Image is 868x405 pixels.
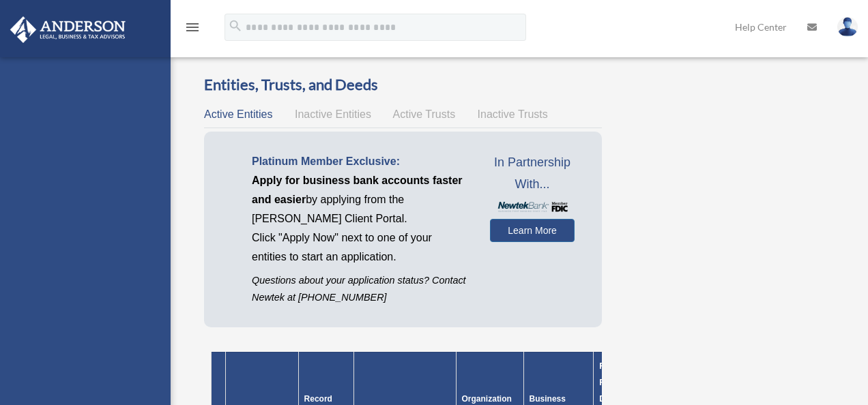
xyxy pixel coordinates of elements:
img: User Pic [837,17,858,37]
p: Platinum Member Exclusive: [252,152,469,171]
span: In Partnership With... [490,152,575,195]
p: by applying from the [PERSON_NAME] Client Portal. [252,171,469,228]
img: Anderson Advisors Platinum Portal [6,16,130,43]
span: Active Trusts [393,108,456,120]
span: Inactive Trusts [478,108,548,120]
i: menu [184,19,201,35]
a: menu [184,24,201,35]
span: Active Entities [204,108,272,120]
p: Click "Apply Now" next to one of your entities to start an application. [252,228,469,267]
span: Inactive Entities [295,108,371,120]
h3: Entities, Trusts, and Deeds [204,74,602,95]
a: Learn More [490,219,575,242]
img: NewtekBankLogoSM.png [497,202,568,212]
i: search [228,18,243,33]
p: Questions about your application status? Contact Newtek at [PHONE_NUMBER] [252,272,469,306]
span: Apply for business bank accounts faster and easier [252,175,463,205]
